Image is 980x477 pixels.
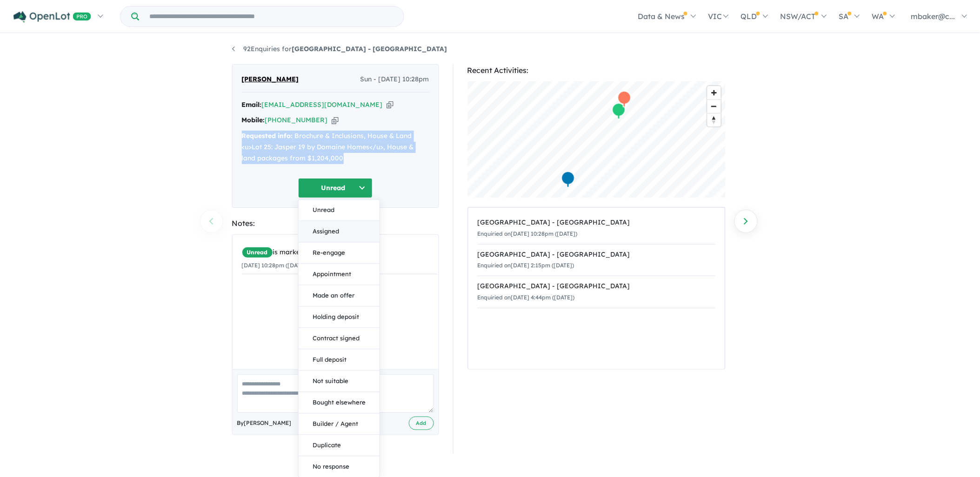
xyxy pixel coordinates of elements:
[242,132,293,140] strong: Requested info:
[242,100,262,109] strong: Email:
[232,45,447,53] a: 92Enquiries for[GEOGRAPHIC_DATA] - [GEOGRAPHIC_DATA]
[242,262,308,269] small: [DATE] 10:28pm ([DATE])
[141,7,402,26] input: Try estate name, suburb, builder or developer
[299,328,380,349] button: Contract signed
[242,131,429,164] div: Brochure & Inclusions, House & Land <u>Lot 25: Jasper 19 by Domaine Homes</u>, House & land packa...
[617,91,631,108] div: Map marker
[387,100,393,110] button: Copy
[292,45,447,53] strong: [GEOGRAPHIC_DATA] - [GEOGRAPHIC_DATA]
[299,371,380,392] button: Not suitable
[478,230,578,237] small: Enquiried on [DATE] 10:28pm ([DATE])
[299,221,380,242] button: Assigned
[707,100,721,113] span: Zoom out
[299,264,380,285] button: Appointment
[299,392,380,413] button: Bought elsewhere
[299,413,380,435] button: Builder / Agent
[299,435,380,456] button: Duplicate
[612,103,626,120] div: Map marker
[242,116,265,124] strong: Mobile:
[478,212,715,245] a: [GEOGRAPHIC_DATA] - [GEOGRAPHIC_DATA]Enquiried on[DATE] 10:28pm ([DATE])
[299,199,380,221] button: Unread
[478,244,715,277] a: [GEOGRAPHIC_DATA] - [GEOGRAPHIC_DATA]Enquiried on[DATE] 2:15pm ([DATE])
[467,81,726,198] canvas: Map
[911,12,955,21] span: mbaker@c...
[242,247,437,258] div: is marked.
[360,74,429,85] span: Sun - [DATE] 10:28pm
[707,99,721,113] button: Zoom out
[561,171,575,188] div: Map marker
[478,262,574,269] small: Enquiried on [DATE] 2:15pm ([DATE])
[478,217,715,228] div: [GEOGRAPHIC_DATA] - [GEOGRAPHIC_DATA]
[478,276,715,308] a: [GEOGRAPHIC_DATA] - [GEOGRAPHIC_DATA]Enquiried on[DATE] 4:44pm ([DATE])
[707,86,721,99] button: Zoom in
[299,242,380,264] button: Re-engage
[298,178,373,198] button: Unread
[232,217,439,230] div: Notes:
[478,294,575,301] small: Enquiried on [DATE] 4:44pm ([DATE])
[299,456,380,477] button: No response
[467,64,726,77] div: Recent Activities:
[478,281,715,292] div: [GEOGRAPHIC_DATA] - [GEOGRAPHIC_DATA]
[299,285,380,306] button: Made an offer
[332,115,339,125] button: Copy
[242,74,299,85] span: [PERSON_NAME]
[478,249,715,260] div: [GEOGRAPHIC_DATA] - [GEOGRAPHIC_DATA]
[265,116,328,124] a: [PHONE_NUMBER]
[299,349,380,371] button: Full deposit
[13,11,91,23] img: Openlot PRO Logo White
[299,306,380,328] button: Holding deposit
[707,113,721,126] button: Reset bearing to north
[707,113,721,126] span: Reset bearing to north
[262,100,383,109] a: [EMAIL_ADDRESS][DOMAIN_NAME]
[232,44,748,55] nav: breadcrumb
[409,417,434,430] button: Add
[242,247,273,258] span: Unread
[237,418,292,428] span: By [PERSON_NAME]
